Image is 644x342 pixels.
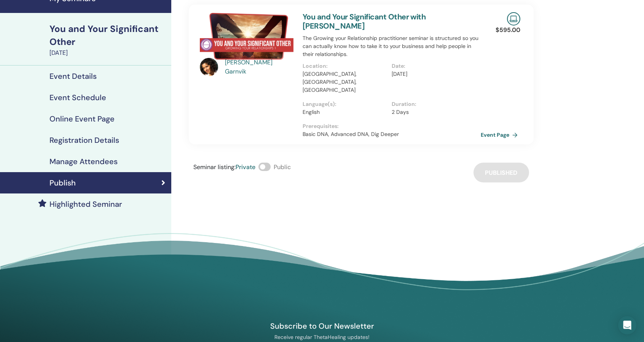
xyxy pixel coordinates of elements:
[303,130,481,138] p: Basic DNA, Advanced DNA, Dig Deeper
[507,12,520,26] img: Live Online Seminar
[303,108,387,116] p: English
[49,157,118,166] h4: Manage Attendees
[234,321,410,331] h4: Subscribe to Our Newsletter
[274,163,291,171] span: Public
[49,48,167,58] div: [DATE]
[45,22,171,58] a: You and Your Significant Other[DATE]
[193,163,236,171] span: Seminar listing :
[481,129,521,141] a: Event Page
[392,100,476,108] p: Duration :
[392,70,476,78] p: [DATE]
[49,136,119,145] h4: Registration Details
[496,26,520,35] p: $ 595.00
[392,62,476,70] p: Date :
[392,108,476,116] p: 2 Days
[49,72,97,81] h4: Event Details
[303,100,387,108] p: Language(s) :
[303,62,387,70] p: Location :
[618,316,636,334] div: Open Intercom Messenger
[49,114,115,123] h4: Online Event Page
[303,12,426,31] a: You and Your Significant Other with [PERSON_NAME]
[49,178,76,187] h4: Publish
[303,122,481,130] p: Prerequisites :
[200,58,218,76] img: default.jpg
[49,22,167,48] div: You and Your Significant Other
[236,163,255,171] span: Private
[200,12,293,60] img: You and Your Significant Other
[49,200,122,209] h4: Highlighted Seminar
[225,58,295,76] a: [PERSON_NAME] Garnvik
[49,93,106,102] h4: Event Schedule
[303,34,481,58] p: The Growing your Relationship practitioner seminar is structured so you can actually know how to ...
[234,334,410,340] p: Receive regular ThetaHealing updates!
[303,70,387,94] p: [GEOGRAPHIC_DATA], [GEOGRAPHIC_DATA], [GEOGRAPHIC_DATA]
